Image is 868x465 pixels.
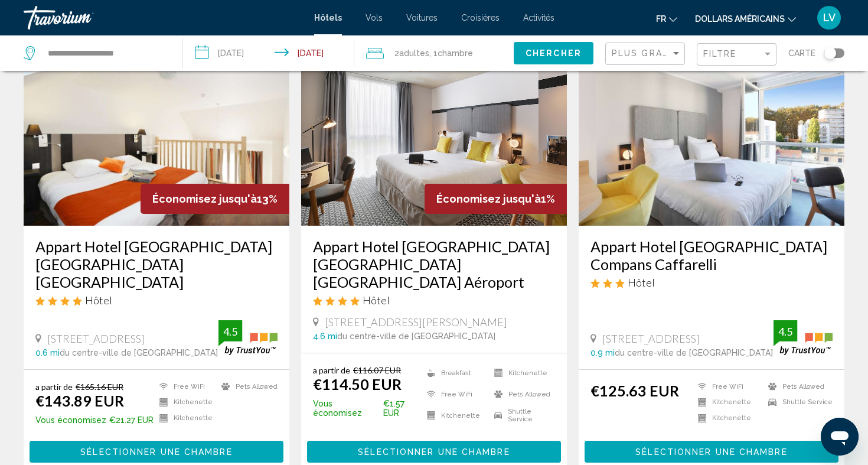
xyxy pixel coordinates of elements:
[313,399,421,418] p: €1.57 EUR
[612,48,752,58] span: Plus grandes économies
[363,294,390,307] span: Hôtel
[585,441,838,463] button: Sélectionner une chambre
[461,13,500,22] a: Croisières
[218,320,278,355] img: trustyou-badge.svg
[590,348,615,357] span: 0.9 mi
[216,382,278,392] li: Pets Allowed
[590,238,833,273] a: Appart Hotel [GEOGRAPHIC_DATA] Compans Caffarelli
[590,276,833,289] div: 3 star Hotel
[421,408,488,423] li: Kitchenette
[358,447,510,457] span: Sélectionner une chambre
[590,382,679,399] ins: €125.63 EUR
[24,37,289,226] img: Hotel image
[814,5,844,30] button: Menu utilisateur
[523,13,554,22] a: Activités
[602,332,700,345] span: [STREET_ADDRESS]
[76,382,123,392] del: €165.16 EUR
[337,331,495,341] span: du centre-ville de [GEOGRAPHIC_DATA]
[35,348,60,357] span: 0.6 mi
[35,415,154,425] p: €21.27 EUR
[30,444,283,457] a: Sélectionner une chambre
[788,45,815,61] span: Carte
[354,35,514,71] button: Travelers: 2 adults, 0 children
[313,375,402,393] ins: €114.50 EUR
[85,294,112,307] span: Hôtel
[656,14,666,24] font: fr
[35,382,73,392] span: a partir de
[514,42,593,64] button: Chercher
[774,320,833,355] img: trustyou-badge.svg
[815,48,844,58] button: Toggle map
[24,6,302,30] a: Travorium
[436,193,541,205] span: Économisez jusqu'à
[80,447,232,457] span: Sélectionner une chambre
[488,386,555,402] li: Pets Allowed
[307,441,561,463] button: Sélectionner une chambre
[488,408,555,423] li: Shuttle Service
[429,45,473,61] span: , 1
[774,324,797,339] div: 4.5
[325,316,507,329] span: [STREET_ADDRESS][PERSON_NAME]
[301,37,567,226] img: Hotel image
[488,365,555,381] li: Kitchenette
[183,35,354,71] button: Check-in date: Aug 24, 2025 Check-out date: Aug 26, 2025
[154,382,216,392] li: Free WiFi
[313,365,350,375] span: a partir de
[579,37,844,226] img: Hotel image
[695,14,785,24] font: dollars américains
[152,193,257,205] span: Économisez jusqu'à
[60,348,218,357] span: du centre-ville de [GEOGRAPHIC_DATA]
[313,238,555,291] a: Appart Hotel [GEOGRAPHIC_DATA] [GEOGRAPHIC_DATA] [GEOGRAPHIC_DATA] Aéroport
[366,13,383,22] a: Vols
[438,48,473,58] span: Chambre
[635,447,787,457] span: Sélectionner une chambre
[30,441,283,463] button: Sélectionner une chambre
[526,49,582,58] span: Chercher
[399,48,429,58] span: Adultes
[313,331,337,341] span: 4.6 mi
[692,382,762,392] li: Free WiFi
[703,49,737,58] span: Filtre
[421,365,488,381] li: Breakfast
[154,398,216,408] li: Kitchenette
[697,43,776,67] button: Filter
[35,294,278,307] div: 4 star Hotel
[218,324,242,339] div: 4.5
[141,184,289,214] div: 13%
[585,444,838,457] a: Sélectionner une chambre
[35,392,124,409] ins: €143.89 EUR
[421,386,488,402] li: Free WiFi
[656,10,677,27] button: Changer de langue
[313,399,380,418] span: Vous économisez
[35,238,278,291] a: Appart Hotel [GEOGRAPHIC_DATA] [GEOGRAPHIC_DATA] [GEOGRAPHIC_DATA]
[615,348,773,357] span: du centre-ville de [GEOGRAPHIC_DATA]
[762,398,833,408] li: Shuttle Service
[47,332,145,345] span: [STREET_ADDRESS]
[394,45,429,61] span: 2
[612,49,681,59] mat-select: Sort by
[35,415,106,425] span: Vous économisez
[762,382,833,392] li: Pets Allowed
[154,413,216,423] li: Kitchenette
[695,10,796,27] button: Changer de devise
[692,398,762,408] li: Kitchenette
[692,413,762,423] li: Kitchenette
[823,11,836,24] font: LV
[307,444,561,457] a: Sélectionner une chambre
[313,294,555,307] div: 4 star Hotel
[314,13,342,22] a: Hôtels
[425,184,567,214] div: 1%
[821,418,859,456] iframe: Bouton de lancement de la fenêtre de messagerie
[406,13,438,22] a: Voitures
[353,365,401,375] del: €116.07 EUR
[628,276,655,289] span: Hôtel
